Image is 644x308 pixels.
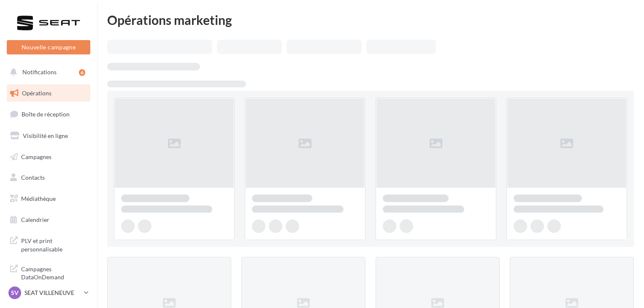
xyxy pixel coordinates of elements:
span: Médiathèque [21,195,56,202]
span: PLV et print personnalisable [21,235,87,253]
a: PLV et print personnalisable [5,232,92,257]
span: Opérations [22,89,51,97]
button: Nouvelle campagne [7,40,90,54]
a: Campagnes DataOnDemand [5,260,92,285]
span: Calendrier [21,216,49,223]
span: Boîte de réception [22,111,70,118]
div: 6 [79,69,85,76]
div: Opérations marketing [107,14,634,26]
span: SV [11,289,19,297]
button: Notifications 6 [5,63,89,81]
a: Médiathèque [5,190,92,208]
a: Visibilité en ligne [5,127,92,145]
a: Contacts [5,169,92,186]
span: Contacts [21,174,45,181]
a: Opérations [5,84,92,102]
span: Campagnes DataOnDemand [21,263,87,281]
a: Boîte de réception [5,105,92,123]
a: SV SEAT VILLENEUVE [7,285,90,301]
a: Campagnes [5,148,92,166]
a: Calendrier [5,211,92,229]
p: SEAT VILLENEUVE [24,289,81,297]
span: Notifications [22,68,57,76]
span: Campagnes [21,153,51,160]
span: Visibilité en ligne [23,132,68,139]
